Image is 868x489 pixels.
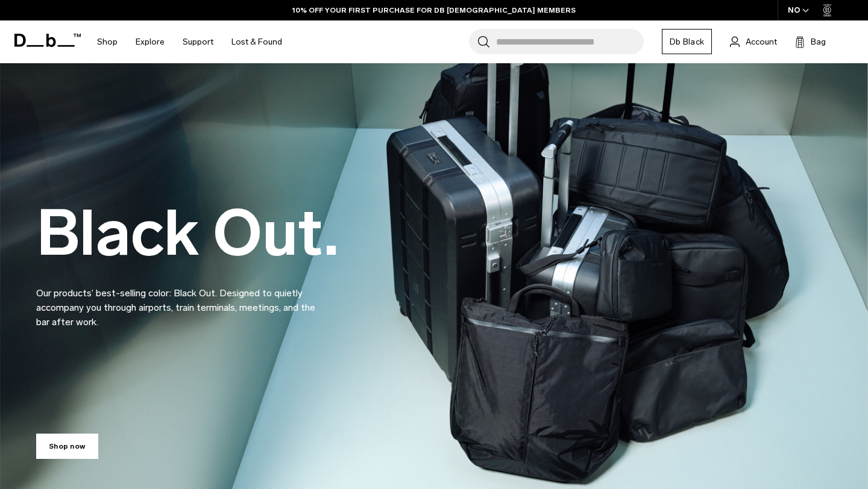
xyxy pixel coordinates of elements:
[746,36,777,48] span: Account
[183,20,213,63] a: Support
[36,272,325,329] p: Our products’ best-selling color: Black Out. Designed to quietly accompany you through airports, ...
[662,29,712,54] a: Db Black
[36,434,98,459] a: Shop now
[88,20,291,63] nav: Main Navigation
[795,34,826,49] button: Bag
[97,20,118,63] a: Shop
[231,20,282,63] a: Lost & Found
[292,5,576,16] a: 10% OFF YOUR FIRST PURCHASE FOR DB [DEMOGRAPHIC_DATA] MEMBERS
[36,202,339,265] h2: Black Out.
[730,34,777,49] a: Account
[136,20,165,63] a: Explore
[811,36,826,48] span: Bag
